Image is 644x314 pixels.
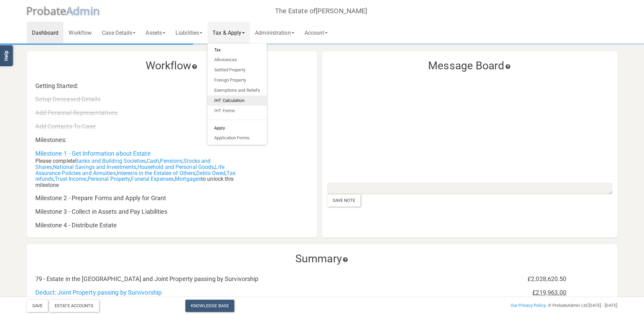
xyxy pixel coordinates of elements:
a: IHT Forms [207,106,267,116]
a: Personal Property [88,176,130,182]
a: Setup Deceased Details [35,95,100,103]
a: Liabilities [170,22,207,43]
div: Milestones: [30,137,248,143]
span: dmin [73,3,99,18]
a: Add Contacts To Case [35,123,96,130]
div: Save Note [327,194,361,207]
a: Assets [141,22,170,43]
a: Milestone 2 - Prepare Forms and Apply for Grant [35,194,166,202]
a: Case Details [97,22,141,43]
a: Tax & Apply [207,22,250,43]
a: Milestone 3 - Collect in Assets and Pay Liabilities [35,208,168,215]
a: Interests in the Estates of Others [117,170,195,176]
h6: Apply [207,123,267,133]
div: 79 - Estate in the [GEOGRAPHIC_DATA] and Joint Property passing by Survivorship [30,276,473,282]
a: Milestone 4 - Distribute Estate [35,222,117,229]
a: Cash [147,158,159,164]
a: Household and Personal Goods [137,164,214,170]
a: Allowances [207,55,267,65]
a: Pensions [160,158,182,164]
a: Exemptions and Reliefs [207,85,267,95]
div: Getting Started: [30,83,248,89]
div: £2,028,620.50 [473,276,572,282]
a: Debts Owed [196,170,225,176]
h3: Summary [32,253,612,265]
span: A [66,3,100,18]
a: Add Personal Representatives [35,109,118,116]
a: Mortgages [175,176,201,182]
a: Workflow [63,22,97,43]
h3: Workflow [32,60,312,72]
a: Milestone 1 - Get Information about Estate [35,150,151,157]
div: - © ProbateAdmin Ltd [DATE] - [DATE] [422,301,622,310]
h6: Tax [207,45,267,55]
div: £219,963.00 [473,289,572,296]
a: Settled Property [207,65,267,75]
a: IHT Calculation [207,95,267,106]
h3: Message Board [327,60,612,72]
a: National Savings and Investments [53,164,136,170]
a: Banks and Building Societies [75,158,146,164]
a: Stocks and Shares [35,158,211,170]
a: Application Forms [207,133,267,143]
a: Account [299,22,333,43]
span: P [26,3,67,18]
a: Dashboard [27,22,64,43]
a: Funeral Expenses [131,176,174,182]
button: Save [27,300,48,312]
a: Foreign Property [207,75,267,85]
a: Our Privacy Policy [511,303,546,308]
div: Please complete , , , , , , , , , , , , , to unlock this milestone [35,157,243,188]
a: Life Assurance Policies and Annuities [35,164,224,176]
a: Deduct: Joint Property passing by Survivorship [35,289,162,296]
a: Tax refunds [35,170,236,182]
div: Estate Accounts [49,300,99,312]
a: Administration [250,22,299,43]
a: Knowledge Base [185,300,234,312]
a: Trust Income [55,176,86,182]
span: robate [33,3,67,18]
